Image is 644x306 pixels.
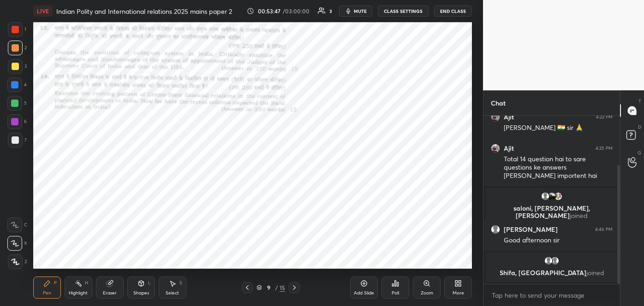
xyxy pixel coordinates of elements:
div: 4:22 PM [596,114,613,120]
div: Z [8,254,27,269]
div: Total 14 question hai to sare questions ke answers [PERSON_NAME] importent hai [504,155,613,181]
div: Poll [392,291,399,295]
div: Select [166,291,179,295]
div: 6 [7,114,27,129]
div: P [54,281,57,285]
div: 7 [8,133,27,147]
div: 15 [280,283,285,292]
div: 3 [329,9,332,13]
span: joined [586,268,604,277]
span: mute [354,8,367,14]
div: S [179,281,182,285]
div: 2 [8,41,27,55]
p: T [638,98,641,105]
div: Eraser [103,291,117,295]
div: Add Slide [354,291,374,295]
div: 9 [264,285,273,290]
img: 2bbef48f4bab41468ad21b61e643b96f.jpg [491,144,500,153]
img: default.png [491,225,500,234]
h6: Ajit [504,144,514,153]
img: default.png [550,256,560,265]
div: X [7,236,27,251]
img: default.png [544,256,553,265]
p: Shifa, [GEOGRAPHIC_DATA] [491,269,612,277]
div: 5 [7,96,27,111]
div: 1 [8,22,26,37]
p: saloni, [PERSON_NAME], [PERSON_NAME] [491,205,612,219]
div: [PERSON_NAME] 🇮🇳 sir 🙏 [504,124,613,133]
button: CLASS SETTINGS [378,6,429,17]
div: grid [483,116,620,284]
img: default.png [541,192,550,201]
div: 4 [7,77,27,92]
div: Highlight [69,291,88,295]
div: 3 [8,59,27,74]
div: Good afternoon sir [504,236,613,245]
img: 8ae0997fca2f483ca5a067ec36f6f613.jpg [554,192,563,201]
div: More [453,291,464,295]
div: H [85,281,88,285]
p: D [638,124,641,130]
span: joined [570,211,588,220]
img: 3 [547,192,556,201]
h6: Ajit [504,113,514,121]
div: L [148,281,151,285]
button: mute [339,6,372,17]
div: 4:25 PM [596,146,613,151]
h6: [PERSON_NAME] [504,225,558,234]
h4: Indian Polity and International relations 2025 mains paper 2 [56,7,232,16]
div: / [275,285,278,290]
div: Shapes [133,291,149,295]
div: Pen [43,291,51,295]
p: Chat [483,91,513,115]
p: G [638,149,641,156]
div: LIVE [33,6,53,17]
button: End Class [434,6,472,17]
img: 2bbef48f4bab41468ad21b61e643b96f.jpg [491,112,500,122]
div: Zoom [421,291,433,295]
div: 4:46 PM [595,227,613,232]
div: C [7,218,27,232]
